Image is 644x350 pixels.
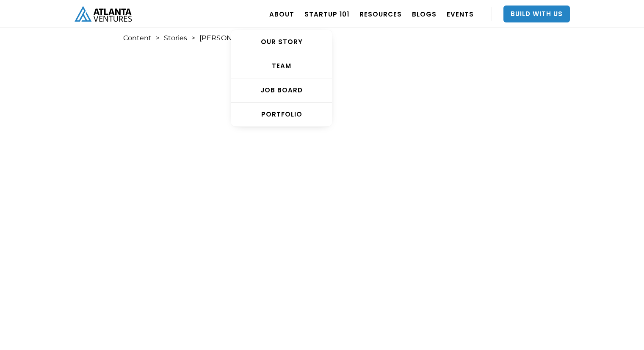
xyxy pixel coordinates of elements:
div: > [156,34,160,42]
a: BLOGS [412,2,437,26]
a: Content [123,34,152,42]
a: PORTFOLIO [231,103,332,126]
div: PORTFOLIO [231,110,332,119]
a: ABOUT [269,2,294,26]
a: Build With Us [503,6,570,22]
a: RESOURCES [359,2,402,26]
a: EVENTS [447,2,474,26]
a: Stories [164,34,187,42]
div: TEAM [231,62,332,70]
a: Startup 101 [304,2,349,26]
div: Job Board [231,86,332,94]
a: OUR STORY [231,30,332,54]
a: TEAM [231,54,332,78]
div: > [191,34,195,42]
a: Job Board [231,78,332,103]
div: [PERSON_NAME] [199,34,260,42]
div: OUR STORY [231,38,332,46]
